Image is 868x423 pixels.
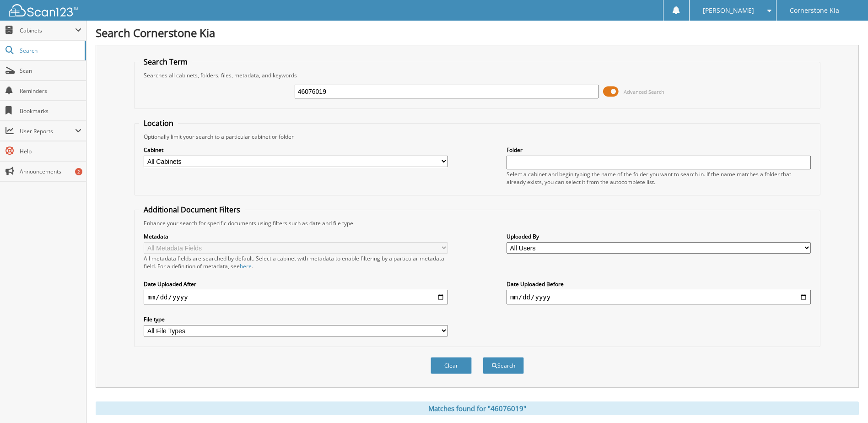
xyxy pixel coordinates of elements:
label: Cabinet [144,146,448,154]
span: Reminders [20,87,81,95]
legend: Location [139,118,178,128]
div: Optionally limit your search to a particular cabinet or folder [139,133,815,141]
span: Cornerstone Kia [790,8,839,13]
span: Scan [20,67,81,75]
span: Cabinets [20,27,75,34]
div: Matches found for "46076019" [96,401,859,415]
button: Search [483,357,524,374]
span: Advanced Search [624,88,664,95]
span: Search [20,47,80,54]
div: All metadata fields are searched by default. Select a cabinet with metadata to enable filtering b... [144,255,448,270]
button: Clear [431,357,472,374]
div: 2 [75,168,82,175]
legend: Additional Document Filters [139,205,245,215]
span: Announcements [20,168,81,175]
input: start [144,290,448,304]
label: Metadata [144,233,448,240]
label: Uploaded By [507,233,811,240]
input: end [507,290,811,304]
label: File type [144,315,448,323]
a: here [240,262,252,270]
span: [PERSON_NAME] [703,8,754,13]
span: Help [20,147,81,155]
div: Enhance your search for specific documents using filters such as date and file type. [139,219,815,227]
div: Searches all cabinets, folders, files, metadata, and keywords [139,71,815,79]
label: Folder [507,146,811,154]
label: Date Uploaded Before [507,280,811,288]
legend: Search Term [139,57,192,67]
label: Date Uploaded After [144,280,448,288]
img: scan123-logo-white.svg [9,4,78,16]
span: User Reports [20,127,75,135]
span: Bookmarks [20,107,81,115]
h1: Search Cornerstone Kia [96,25,859,40]
div: Select a cabinet and begin typing the name of the folder you want to search in. If the name match... [507,170,811,186]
